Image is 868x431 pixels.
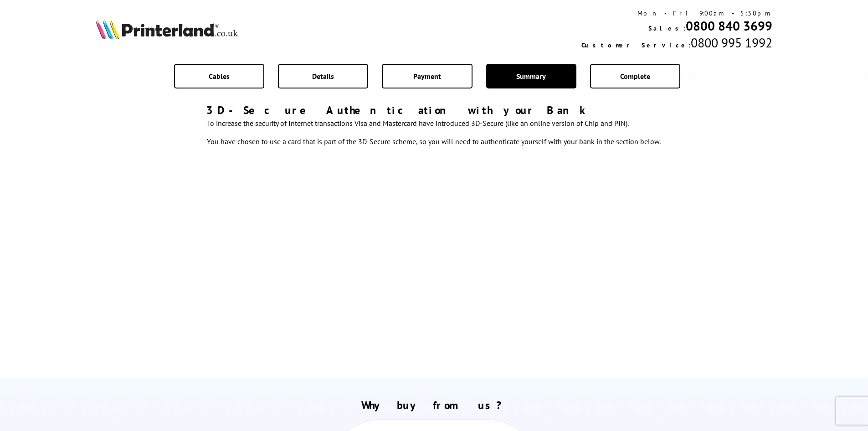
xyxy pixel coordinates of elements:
[516,72,546,81] span: Summary
[207,119,661,146] span: To increase the security of Internet transactions Visa and Mastercard have introduced 3D-Secure (...
[691,34,772,51] span: 0800 995 1992
[620,72,650,81] span: Complete
[209,72,230,81] span: Cables
[648,24,686,32] span: Sales:
[312,72,334,81] span: Details
[413,72,441,81] span: Payment
[581,41,691,49] span: Customer Service:
[96,19,238,39] img: Printerland Logo
[686,17,772,34] a: 0800 840 3699
[96,398,773,412] h2: Why buy from us?
[581,9,772,17] div: Mon - Fri 9:00am - 5:30pm
[206,103,662,117] div: 3D-Secure Authentication with your Bank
